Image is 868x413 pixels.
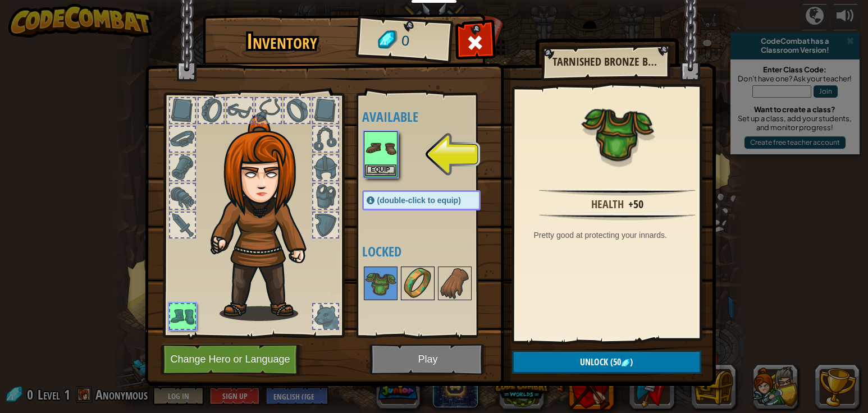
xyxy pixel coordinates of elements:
[621,359,630,368] img: gem.png
[580,356,608,368] span: Unlock
[539,213,695,221] img: hr.png
[362,244,503,259] h4: Locked
[628,196,643,213] div: +50
[552,56,658,68] h2: Tarnished Bronze Breastplate
[581,97,654,169] img: portrait.png
[211,30,354,53] h1: Inventory
[161,344,303,375] button: Change Hero or Language
[362,109,503,124] h4: Available
[377,196,461,205] span: (double-click to equip)
[402,268,433,299] img: portrait.png
[365,268,396,299] img: portrait.png
[539,189,695,196] img: hr.png
[512,351,701,374] button: Unlock(50)
[400,31,410,52] span: 0
[365,132,396,164] img: portrait.png
[439,268,470,299] img: portrait.png
[608,356,621,368] span: (50
[205,114,326,321] img: hair_f2.png
[534,230,707,241] div: Pretty good at protecting your innards.
[630,356,633,368] span: )
[591,196,624,213] div: Health
[365,164,396,176] button: Equip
